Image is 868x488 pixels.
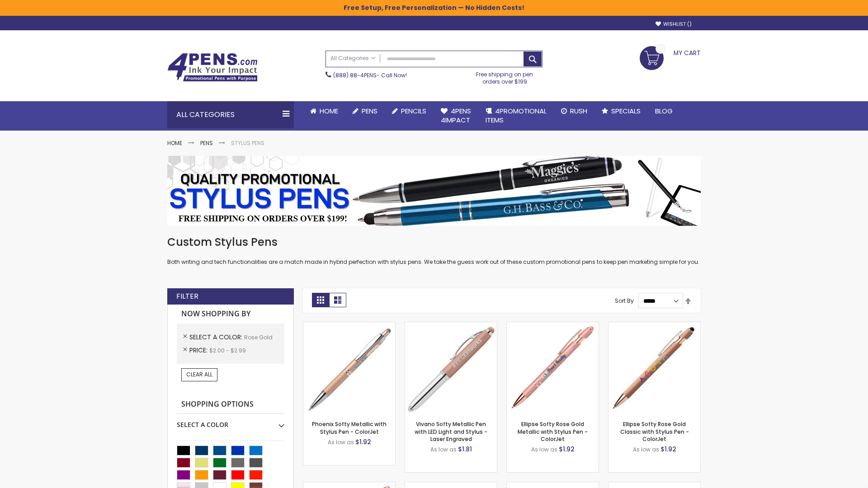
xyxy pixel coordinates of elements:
[326,51,380,66] a: All Categories
[167,139,182,147] a: Home
[330,55,376,62] span: All Categories
[415,420,487,442] a: Vivano Softy Metallic Pen with LED Light and Stylus - Laser Engraved
[167,156,701,226] img: Stylus Pens
[333,71,377,79] a: (888) 88-4PENS
[609,322,700,414] img: Ellipse Softy Rose Gold Classic with Stylus Pen - ColorJet-Rose Gold
[660,445,676,454] span: $1.92
[303,322,395,414] img: Phoenix Softy Metallic with Stylus Pen - ColorJet-Rose gold
[167,235,701,249] h1: Custom Stylus Pens
[186,371,212,378] span: Clear All
[467,67,543,85] div: Free shipping on pen orders over $199
[167,101,294,128] div: All Categories
[167,53,258,82] img: 4Pens Custom Pens and Promotional Products
[333,71,407,79] span: - Call Now!
[554,101,594,121] a: Rush
[430,446,457,453] span: As low as
[231,139,264,147] strong: Stylus Pens
[209,347,246,354] span: $2.00 - $2.99
[656,21,692,28] a: Wishlist
[559,445,575,454] span: $1.92
[594,101,648,121] a: Specials
[167,235,701,266] div: Both writing and tech functionalities are a match made in hybrid perfection with stylus pens. We ...
[189,333,244,342] span: Select A Color
[345,101,385,121] a: Pens
[531,446,557,453] span: As low as
[320,106,338,116] span: Home
[611,106,641,116] span: Specials
[385,101,434,121] a: Pencils
[177,305,284,324] strong: Now Shopping by
[328,438,354,446] span: As low as
[405,322,497,329] a: Vivano Softy Metallic Pen with LED Light and Stylus - Laser Engraved-Rose Gold
[655,106,673,116] span: Blog
[434,101,478,131] a: 4Pens4impact
[570,106,587,116] span: Rush
[355,437,371,446] span: $1.92
[303,322,395,329] a: Phoenix Softy Metallic with Stylus Pen - ColorJet-Rose gold
[620,420,689,442] a: Ellipse Softy Rose Gold Classic with Stylus Pen - ColorJet
[177,414,284,429] div: Select A Color
[200,139,213,147] a: Pens
[518,420,588,442] a: Ellipse Softy Rose Gold Metallic with Stylus Pen - ColorJet
[189,346,209,355] span: Price
[633,446,659,453] span: As low as
[303,101,345,121] a: Home
[609,322,700,329] a: Ellipse Softy Rose Gold Classic with Stylus Pen - ColorJet-Rose Gold
[478,101,554,131] a: 4PROMOTIONALITEMS
[362,106,377,116] span: Pens
[507,322,599,414] img: Ellipse Softy Rose Gold Metallic with Stylus Pen - ColorJet-Rose Gold
[401,106,426,116] span: Pencils
[458,445,472,454] span: $1.81
[176,291,198,301] strong: Filter
[615,297,634,305] label: Sort By
[405,322,497,414] img: Vivano Softy Metallic Pen with LED Light and Stylus - Laser Engraved-Rose Gold
[486,106,547,125] span: 4PROMOTIONAL ITEMS
[181,368,217,381] a: Clear All
[507,322,599,329] a: Ellipse Softy Rose Gold Metallic with Stylus Pen - ColorJet-Rose Gold
[441,106,471,125] span: 4Pens 4impact
[312,420,387,435] a: Phoenix Softy Metallic with Stylus Pen - ColorJet
[648,101,680,121] a: Blog
[177,395,284,414] strong: Shopping Options
[312,293,329,307] strong: Grid
[244,333,273,341] span: Rose Gold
